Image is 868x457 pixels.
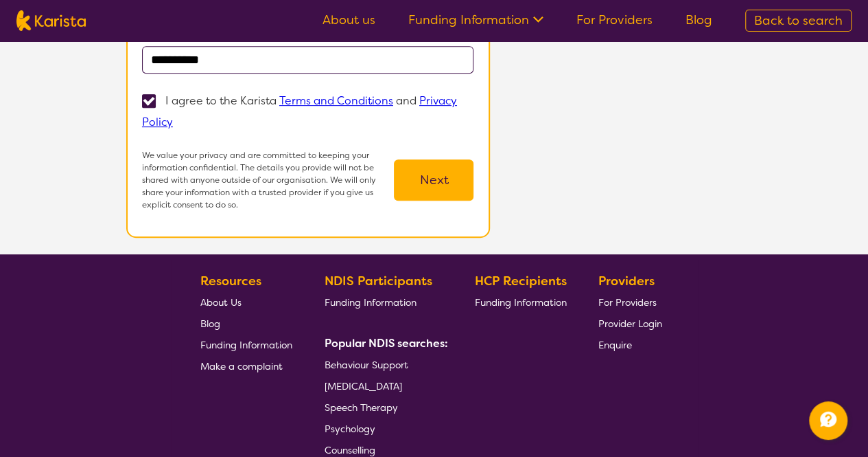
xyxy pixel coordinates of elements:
[325,423,375,435] span: Psychology
[200,273,261,289] b: Resources
[279,93,393,108] a: Terms and Conditions
[200,313,292,334] a: Blog
[474,291,566,313] a: Funding Information
[200,296,242,309] span: About Us
[598,313,662,334] a: Provider Login
[325,273,432,289] b: NDIS Participants
[576,12,653,28] a: For Providers
[322,12,375,28] a: About us
[598,334,662,355] a: Enquire
[200,317,220,330] span: Blog
[325,444,375,456] span: Counselling
[142,93,457,129] a: Privacy Policy
[200,355,292,377] a: Make a complaint
[754,12,843,29] span: Back to search
[325,401,398,414] span: Speech Therapy
[598,317,662,330] span: Provider Login
[474,296,566,309] span: Funding Information
[598,339,632,351] span: Enquire
[325,380,402,392] span: [MEDICAL_DATA]
[325,418,443,439] a: Psychology
[200,360,283,372] span: Make a complaint
[142,149,395,211] p: We value your privacy and are committed to keeping your information confidential. The details you...
[394,159,473,201] button: Next
[325,296,417,309] span: Funding Information
[200,291,292,313] a: About Us
[598,296,657,309] span: For Providers
[474,273,566,289] b: HCP Recipients
[685,12,712,28] a: Blog
[745,10,852,32] a: Back to search
[598,291,662,313] a: For Providers
[325,291,443,313] a: Funding Information
[200,334,292,355] a: Funding Information
[325,354,443,375] a: Behaviour Support
[325,359,408,371] span: Behaviour Support
[809,401,847,440] button: Channel Menu
[16,10,86,31] img: Karista logo
[325,375,443,397] a: [MEDICAL_DATA]
[200,339,292,351] span: Funding Information
[325,336,448,350] b: Popular NDIS searches:
[598,273,655,289] b: Providers
[408,12,543,28] a: Funding Information
[142,93,457,129] p: I agree to the Karista and
[325,397,443,418] a: Speech Therapy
